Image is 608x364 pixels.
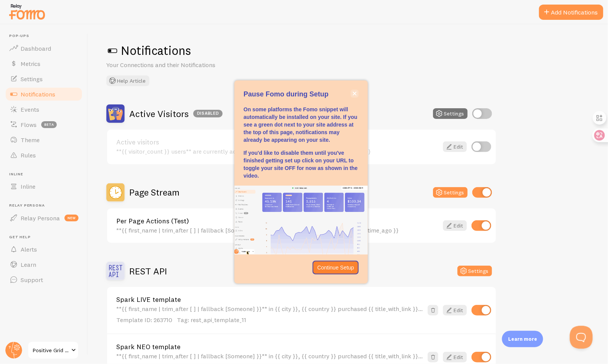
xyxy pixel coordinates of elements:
[5,117,83,132] a: Flows beta
[5,56,83,71] a: Metrics
[351,90,359,98] button: close,
[244,106,359,144] p: On some platforms the Fomo snippet will automatically be installed on your site. If you see a gre...
[313,261,359,274] button: Continue Setup
[234,80,368,283] div: Pause Fomo during Setup
[116,139,438,146] a: Active visitors
[129,265,167,277] h2: REST API
[129,108,223,120] h2: Active Visitors
[116,296,423,303] a: Spark LIVE template
[8,2,46,21] img: fomo-relay-logo-orange.svg
[457,266,492,276] button: Settings
[21,60,40,67] span: Metrics
[106,104,125,123] img: Active Visitors
[443,352,467,362] a: Edit
[106,75,149,86] button: Help Article
[9,172,83,177] span: Inline
[129,186,180,198] h2: Page Stream
[177,316,246,324] span: Tag: rest_api_template_11
[116,316,172,324] span: Template ID: 263710
[433,187,468,198] button: Settings
[5,71,83,87] a: Settings
[317,264,354,271] p: Continue Setup
[21,121,37,128] span: Flows
[116,148,438,155] div: **{{ visitor_count }} users** are currently active on our {{ page_or_website }} {{ time_period }}
[9,235,83,240] span: Get Help
[570,326,593,349] iframe: Help Scout Beacon - Open
[64,215,79,221] span: new
[5,257,83,272] a: Learn
[508,335,537,343] p: Learn more
[116,227,438,234] div: **{{ first_name | trim_after [ ] | fallback [Someone] }}** in {{ }}, {{ }} purchased {{ title }} ...
[21,90,55,98] span: Notifications
[21,151,36,159] span: Rules
[9,203,83,208] span: Relay Persona
[106,183,125,202] img: Page Stream
[5,148,83,163] a: Rules
[443,305,467,316] a: Edit
[106,262,125,280] img: REST API
[21,75,43,83] span: Settings
[5,179,83,194] a: Inline
[443,220,467,231] a: Edit
[116,305,423,324] div: **{{ first_name | trim_after [ ] | fallback [Someone] }}** in {{ city }}, {{ country }} purchased...
[41,121,57,128] span: beta
[106,43,590,58] h1: Notifications
[244,90,359,99] p: Pause Fomo during Setup
[433,108,468,119] button: Settings
[193,110,223,117] div: Disabled
[5,272,83,287] a: Support
[5,87,83,102] a: Notifications
[21,276,43,284] span: Support
[116,343,423,350] a: Spark NEO template
[106,61,289,69] p: Your Connections and their Notifications
[21,261,36,268] span: Learn
[5,132,83,148] a: Theme
[33,346,69,355] span: Positive Grid US Shopify
[116,218,438,224] a: Per Page Actions (Test)
[21,106,39,113] span: Events
[5,242,83,257] a: Alerts
[5,210,83,226] a: Relay Persona new
[21,183,35,190] span: Inline
[502,331,543,347] div: Learn more
[5,102,83,117] a: Events
[21,245,37,253] span: Alerts
[27,341,79,359] a: Positive Grid US Shopify
[21,136,40,144] span: Theme
[5,41,83,56] a: Dashboard
[9,34,83,38] span: Pop-ups
[443,141,467,152] a: Edit
[21,214,60,222] span: Relay Persona
[21,45,51,52] span: Dashboard
[244,149,359,180] p: If you'd like to disable them until you've finished getting set up click on your URL to toggle yo...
